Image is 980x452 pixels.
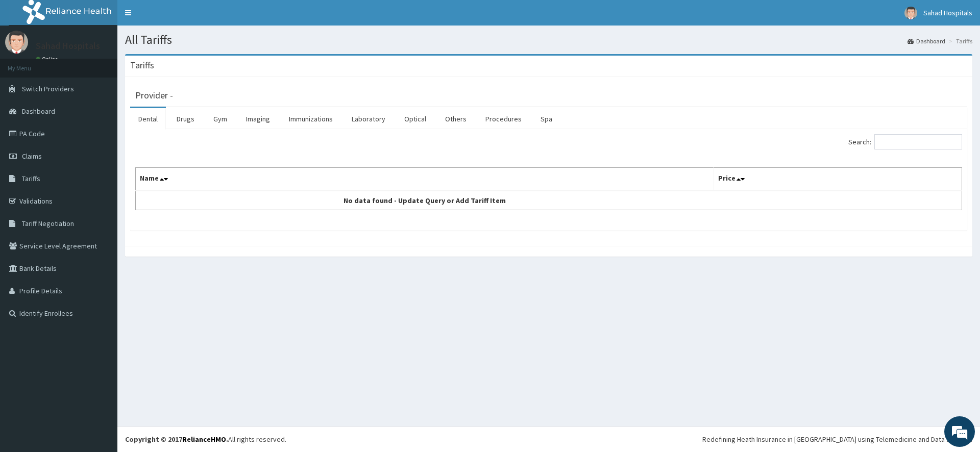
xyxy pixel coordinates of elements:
[36,41,100,51] p: Sahad Hospitals
[168,108,203,130] a: Drugs
[532,108,560,130] a: Spa
[22,152,42,161] span: Claims
[477,108,530,130] a: Procedures
[5,31,28,54] img: User Image
[125,435,228,444] strong: Copyright © 2017 .
[874,134,962,149] input: Search:
[125,33,972,46] h1: All Tariffs
[36,56,60,63] a: Online
[117,426,980,452] footer: All rights reserved.
[238,108,278,130] a: Imaging
[182,435,226,444] a: RelianceHMO
[136,168,714,191] th: Name
[22,219,74,228] span: Tariff Negotiation
[22,174,40,183] span: Tariffs
[22,107,55,116] span: Dashboard
[923,8,972,17] span: Sahad Hospitals
[908,37,945,45] a: Dashboard
[281,108,341,130] a: Immunizations
[714,168,962,191] th: Price
[904,7,917,19] img: User Image
[130,108,166,130] a: Dental
[136,191,714,210] td: No data found - Update Query or Add Tariff Item
[205,108,235,130] a: Gym
[344,108,394,130] a: Laboratory
[135,91,173,100] h3: Provider -
[396,108,434,130] a: Optical
[946,37,972,45] li: Tariffs
[22,84,74,93] span: Switch Providers
[848,134,962,149] label: Search:
[702,434,972,444] div: Redefining Heath Insurance in [GEOGRAPHIC_DATA] using Telemedicine and Data Science!
[130,61,154,70] h3: Tariffs
[437,108,475,130] a: Others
